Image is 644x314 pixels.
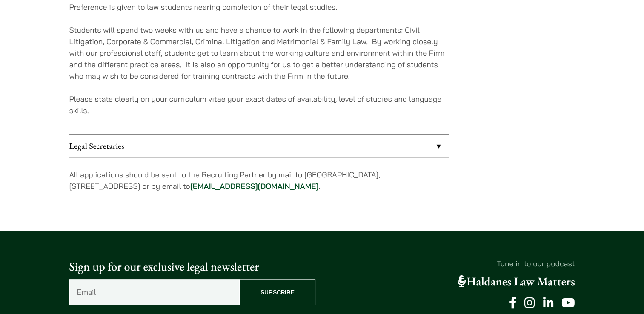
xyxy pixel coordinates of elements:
a: Haldanes Law Matters [458,274,575,289]
p: Sign up for our exclusive legal newsletter [69,258,315,276]
a: [EMAIL_ADDRESS][DOMAIN_NAME] [190,181,319,191]
input: Email [69,279,240,305]
p: Students will spend two weeks with us and have a chance to work in the following departments: Civ... [69,24,449,82]
input: Subscribe [240,279,315,305]
p: All applications should be sent to the Recruiting Partner by mail to [GEOGRAPHIC_DATA], [STREET_A... [69,169,449,192]
p: Please state clearly on your curriculum vitae your exact dates of availability, level of studies ... [69,93,449,116]
a: Legal Secretaries [69,135,449,157]
p: Tune in to our podcast [329,258,575,269]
